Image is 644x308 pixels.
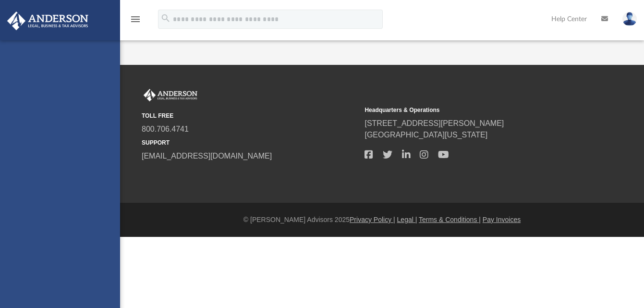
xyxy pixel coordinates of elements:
i: search [160,13,171,24]
img: User Pic [622,12,637,26]
a: Pay Invoices [483,216,521,223]
i: menu [130,13,141,25]
img: Anderson Advisors Platinum Portal [4,12,91,30]
a: menu [130,18,141,25]
div: © [PERSON_NAME] Advisors 2025 [120,215,644,225]
a: [GEOGRAPHIC_DATA][US_STATE] [365,131,487,139]
a: 800.706.4741 [142,125,189,133]
a: [STREET_ADDRESS][PERSON_NAME] [365,119,504,127]
a: Privacy Policy | [350,216,395,223]
small: SUPPORT [142,138,358,147]
small: Headquarters & Operations [365,106,581,114]
img: Anderson Advisors Platinum Portal [142,89,199,101]
a: Legal | [397,216,417,223]
small: TOLL FREE [142,111,358,120]
a: Terms & Conditions | [419,216,481,223]
a: [EMAIL_ADDRESS][DOMAIN_NAME] [142,152,272,160]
